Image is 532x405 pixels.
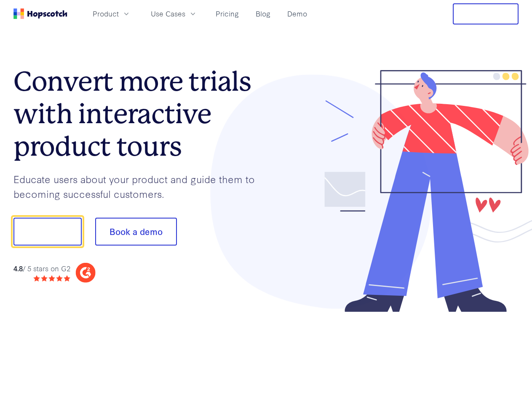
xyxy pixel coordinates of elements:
div: / 5 stars on G2 [13,263,70,274]
a: Pricing [212,7,242,21]
h1: Convert more trials with interactive product tours [13,65,266,162]
span: Product [93,8,119,19]
a: Demo [284,7,310,21]
a: Home [13,8,67,19]
button: Show me! [13,218,82,246]
button: Use Cases [146,7,202,21]
strong: 4.8 [13,263,23,273]
a: Blog [252,7,274,21]
span: Use Cases [151,8,185,19]
button: Product [88,7,136,21]
button: Free Trial [453,3,519,24]
p: Educate users about your product and guide them to becoming successful customers. [13,172,266,201]
button: Book a demo [95,218,177,246]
